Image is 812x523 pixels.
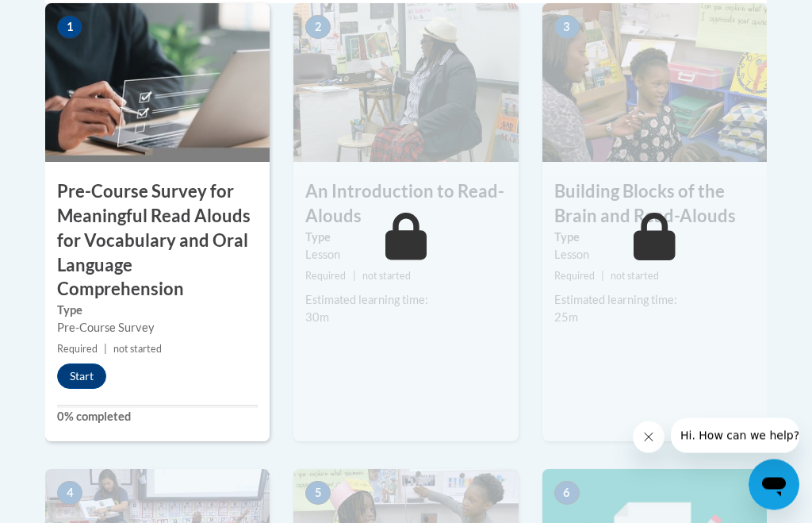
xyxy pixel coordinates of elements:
[305,482,331,506] span: 5
[57,344,98,356] span: Required
[57,409,258,426] label: 0% completed
[542,180,767,229] h3: Building Blocks of the Brain and Read-Alouds
[554,247,755,264] div: Lesson
[305,292,506,310] div: Estimated learning time:
[554,229,755,247] label: Type
[57,482,82,506] span: 4
[57,320,258,337] div: Pre-Course Survey
[601,271,604,283] span: |
[633,421,665,453] iframe: Close message
[542,4,767,163] img: Course Image
[353,271,356,283] span: |
[671,418,799,453] iframe: Message from company
[57,16,82,40] span: 1
[554,16,580,40] span: 3
[293,4,518,163] img: Course Image
[57,364,106,390] button: Start
[293,180,518,229] h3: An Introduction to Read-Alouds
[362,271,411,283] span: not started
[749,460,799,510] iframe: Button to launch messaging window
[305,311,329,325] span: 30m
[554,482,580,506] span: 6
[305,271,346,283] span: Required
[554,271,595,283] span: Required
[45,180,270,302] h3: Pre-Course Survey for Meaningful Read Alouds for Vocabulary and Oral Language Comprehension
[104,344,107,356] span: |
[113,344,162,356] span: not started
[611,271,659,283] span: not started
[554,311,578,325] span: 25m
[554,292,755,310] div: Estimated learning time:
[305,247,506,264] div: Lesson
[45,4,270,163] img: Course Image
[57,302,258,320] label: Type
[305,229,506,247] label: Type
[305,16,331,40] span: 2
